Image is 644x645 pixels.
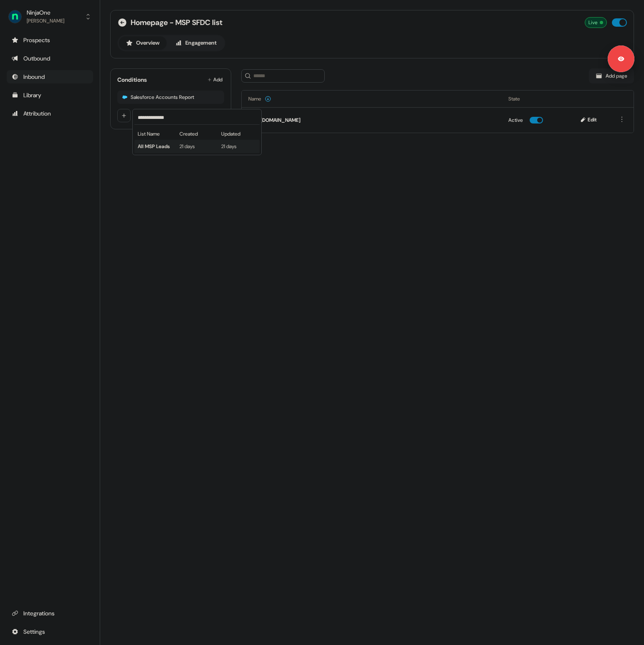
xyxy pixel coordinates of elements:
[221,143,256,150] div: 21 days
[138,130,173,138] div: List Name
[179,143,215,150] div: 21 days
[179,130,215,138] div: Created
[138,143,170,150] span: All MSP Leads
[221,130,256,138] div: Updated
